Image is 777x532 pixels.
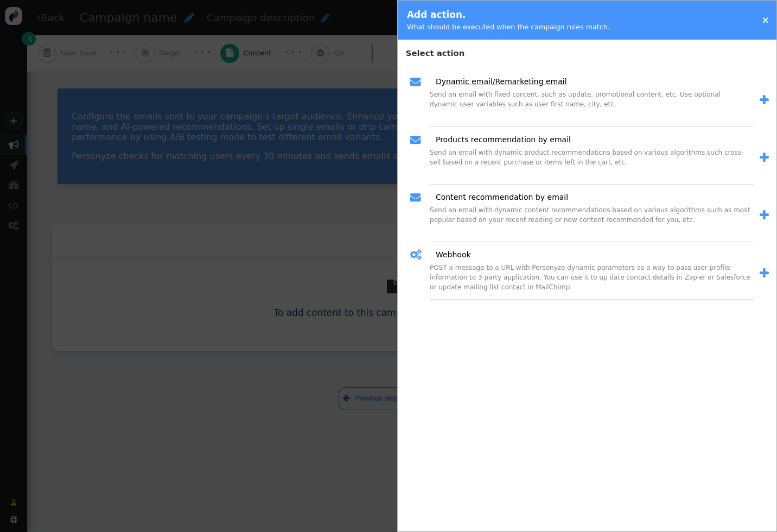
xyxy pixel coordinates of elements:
[410,74,428,90] span: 
[754,92,769,109] a: 
[428,249,471,261] a: Webhook
[430,205,754,242] div: Send an email with dynamic content recommendations based on various algorithms such as most popul...
[760,268,769,279] span: 
[760,210,769,221] span: 
[762,15,769,26] a: ×
[754,149,769,167] a: 
[430,90,754,126] div: Send an email with fixed content, such as update, promotional content, etc. Use optional dynamic ...
[754,207,769,224] a: 
[428,192,568,203] a: Content recommendation by email
[410,189,428,205] span: 
[428,76,567,87] a: Dynamic email/Remarketing email
[430,148,754,185] div: Send an email with dynamic product recommendations based on various algorithms such cross-sell ba...
[760,94,769,106] span: 
[430,263,754,300] div: POST a message to a URL with Personyze dynamic parameters as a way to pass user profile informati...
[428,134,571,145] a: Products recommendation by email
[407,22,610,32] div: What should be executed when the campaign rules match.
[398,42,776,59] h4: Select action
[410,132,428,148] span: 
[754,265,769,282] a: 
[410,247,428,263] span: 
[760,152,769,163] span: 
